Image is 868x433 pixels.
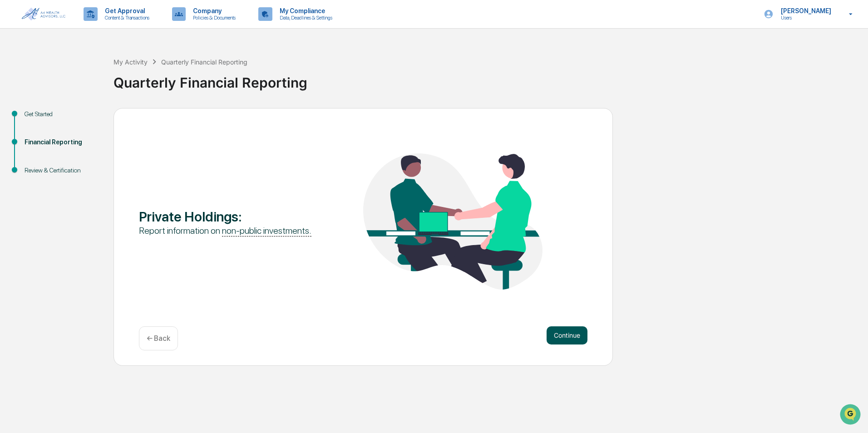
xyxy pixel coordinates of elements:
[154,72,165,83] button: Start new chat
[363,153,542,290] img: Private Holdings
[18,114,59,123] span: Preclearance
[66,115,73,123] div: 🗄️
[9,115,16,123] div: 🖐️
[222,225,311,236] u: non-public investments.
[186,15,240,21] p: Policies & Documents
[139,208,318,225] div: Private Holdings :
[774,7,836,15] p: [PERSON_NAME]
[547,326,587,344] button: Continue
[161,58,247,66] div: Quarterly Financial Reporting
[31,79,115,86] div: We're available if you need us!
[774,15,836,21] p: Users
[113,58,148,66] div: My Activity
[839,403,863,428] iframe: Open customer support
[64,153,110,161] a: Powered byPylon
[75,114,113,123] span: Attestations
[272,7,337,15] p: My Compliance
[98,7,154,15] p: Get Approval
[25,166,99,175] div: Review & Certification
[25,138,99,147] div: Financial Reporting
[5,128,61,144] a: 🔎Data Lookup
[22,8,65,20] img: logo
[186,7,240,15] p: Company
[9,133,16,140] div: 🔎
[90,154,110,161] span: Pylon
[62,111,116,127] a: 🗄️Attestations
[9,69,25,86] img: 1746055101610-c473b297-6a78-478c-a979-82029cc54cd1
[139,225,318,236] div: Report information on
[25,109,99,119] div: Get Started
[147,334,170,343] p: ← Back
[5,111,62,127] a: 🖐️Preclearance
[9,19,165,34] p: How can we help?
[31,69,149,79] div: Start new chat
[272,15,337,21] p: Data, Deadlines & Settings
[18,132,57,141] span: Data Lookup
[113,67,863,91] div: Quarterly Financial Reporting
[98,15,154,21] p: Content & Transactions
